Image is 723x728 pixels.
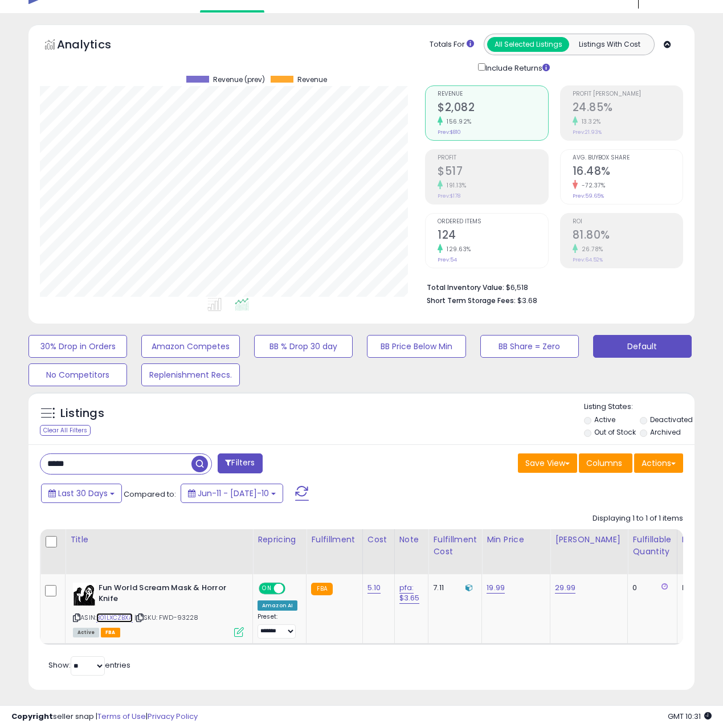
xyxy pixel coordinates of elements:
[427,280,675,293] li: $6,518
[443,245,471,253] small: 129.63%
[28,335,127,358] button: 30% Drop in Orders
[573,165,683,180] h2: 16.48%
[427,283,504,292] b: Total Inventory Value:
[584,402,695,412] p: Listing States:
[99,583,237,607] b: Fun World Scream Mask & Horror Knife
[213,76,265,84] span: Revenue (prev)
[218,453,262,473] button: Filters
[573,193,604,199] small: Prev: 59.65%
[438,193,460,199] small: Prev: $178
[443,181,467,190] small: 191.13%
[480,335,579,358] button: BB Share = Zero
[518,453,577,473] button: Save View
[427,296,516,305] b: Short Term Storage Fees:
[311,534,357,546] div: Fulfillment
[586,457,622,469] span: Columns
[260,584,274,594] span: ON
[311,583,332,595] small: FBA
[555,582,575,594] a: 29.99
[141,335,240,358] button: Amazon Competes
[141,363,240,386] button: Replenishment Recs.
[11,711,198,722] div: seller snap | |
[593,513,683,524] div: Displaying 1 to 1 of 1 items
[594,427,636,437] label: Out of Stock
[367,582,381,594] a: 5.10
[438,155,548,161] span: Profit
[438,91,548,97] span: Revenue
[148,711,198,722] a: Privacy Policy
[573,129,602,136] small: Prev: 21.93%
[181,484,283,503] button: Jun-11 - [DATE]-10
[438,256,457,263] small: Prev: 54
[297,76,327,84] span: Revenue
[578,117,601,126] small: 13.32%
[573,155,683,161] span: Avg. Buybox Share
[573,256,603,263] small: Prev: 64.52%
[650,427,681,437] label: Archived
[438,165,548,180] h2: $517
[632,583,668,593] div: 0
[578,181,606,190] small: -72.37%
[399,534,424,546] div: Note
[73,583,96,606] img: 41hSS6bOYIL._SL40_.jpg
[284,584,302,594] span: OFF
[254,335,353,358] button: BB % Drop 30 day
[487,534,545,546] div: Min Price
[97,711,146,722] a: Terms of Use
[96,613,133,623] a: B01LXCZBXA
[632,534,672,558] div: Fulfillable Quantity
[73,583,244,636] div: ASIN:
[57,36,133,55] h5: Analytics
[579,453,632,473] button: Columns
[367,335,465,358] button: BB Price Below Min
[578,245,603,253] small: 26.78%
[41,484,122,503] button: Last 30 Days
[517,295,537,306] span: $3.68
[11,711,53,722] strong: Copyright
[28,363,127,386] button: No Competitors
[487,582,505,594] a: 19.99
[555,534,623,546] div: [PERSON_NAME]
[650,415,693,424] label: Deactivated
[443,117,472,126] small: 156.92%
[124,489,176,500] span: Compared to:
[258,613,297,639] div: Preset:
[438,228,548,244] h2: 124
[594,415,615,424] label: Active
[573,219,683,225] span: ROI
[258,600,297,611] div: Amazon AI
[258,534,301,546] div: Repricing
[60,406,104,422] h5: Listings
[430,39,474,50] div: Totals For
[48,660,130,670] span: Show: entries
[573,101,683,116] h2: 24.85%
[40,425,91,436] div: Clear All Filters
[134,613,199,622] span: | SKU: FWD-93228
[433,534,477,558] div: Fulfillment Cost
[469,61,563,74] div: Include Returns
[433,583,473,593] div: 7.11
[399,582,420,604] a: pfa: $3.65
[593,335,692,358] button: Default
[569,37,651,52] button: Listings With Cost
[487,37,569,52] button: All Selected Listings
[367,534,390,546] div: Cost
[438,101,548,116] h2: $2,082
[101,628,120,637] span: FBA
[198,488,269,499] span: Jun-11 - [DATE]-10
[573,91,683,97] span: Profit [PERSON_NAME]
[73,628,99,637] span: All listings currently available for purchase on Amazon
[573,228,683,244] h2: 81.80%
[668,711,712,722] span: 2025-08-10 10:31 GMT
[58,488,108,499] span: Last 30 Days
[438,129,461,136] small: Prev: $810
[70,534,248,546] div: Title
[634,453,683,473] button: Actions
[438,219,548,225] span: Ordered Items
